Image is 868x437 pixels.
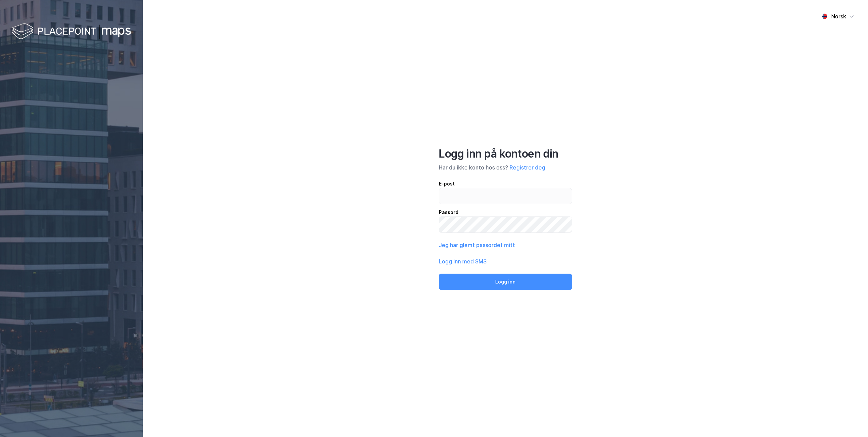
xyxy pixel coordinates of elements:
button: Registrer deg [510,163,545,172]
div: Logg inn på kontoen din [439,147,572,161]
div: E-post [439,180,572,188]
button: Logg inn [439,274,572,290]
button: Jeg har glemt passordet mitt [439,241,515,249]
div: Har du ikke konto hos oss? [439,163,572,172]
img: logo-white.f07954bde2210d2a523dddb988cd2aa7.svg [12,22,131,42]
div: Passord [439,208,572,216]
div: Norsk [831,12,846,20]
button: Logg inn med SMS [439,257,487,265]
